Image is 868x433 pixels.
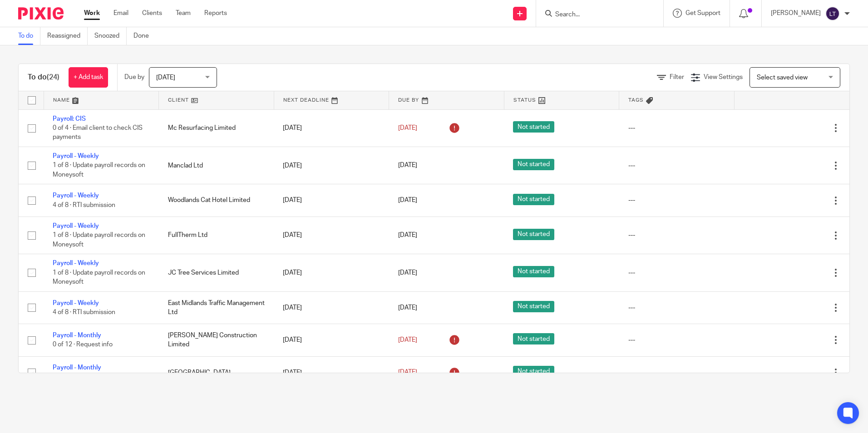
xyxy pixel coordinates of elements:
[47,74,59,81] span: (24)
[398,125,417,131] span: [DATE]
[686,10,720,16] span: Get Support
[124,73,144,82] p: Due by
[398,162,417,169] span: [DATE]
[628,196,725,205] div: ---
[53,364,101,371] a: Payroll - Monthly
[47,27,88,45] a: Reassigned
[513,301,554,312] span: Not started
[18,7,64,20] img: Pixie
[628,161,725,170] div: ---
[628,368,725,377] div: ---
[274,147,389,184] td: [DATE]
[554,11,636,19] input: Search
[53,309,115,315] span: 4 of 8 · RTI submission
[771,9,821,18] p: [PERSON_NAME]
[398,305,417,311] span: [DATE]
[704,74,743,80] span: View Settings
[274,184,389,216] td: [DATE]
[204,9,227,18] a: Reports
[176,9,191,18] a: Team
[757,74,808,81] span: Select saved view
[398,197,417,204] span: [DATE]
[53,192,99,199] a: Payroll - Weekly
[274,216,389,254] td: [DATE]
[159,109,274,147] td: Mc Resurfacing Limited
[513,194,554,205] span: Not started
[53,232,145,248] span: 1 of 8 · Update payroll records on Moneysoft
[113,9,128,18] a: Email
[628,231,725,240] div: ---
[18,27,40,45] a: To do
[53,300,99,306] a: Payroll - Weekly
[670,74,684,80] span: Filter
[159,184,274,216] td: Woodlands Cat Hotel Limited
[398,337,417,343] span: [DATE]
[53,116,86,122] a: Payroll: CIS
[53,260,99,266] a: Payroll - Weekly
[159,291,274,324] td: East Midlands Traffic Management Ltd
[513,229,554,240] span: Not started
[274,324,389,356] td: [DATE]
[274,291,389,324] td: [DATE]
[156,74,175,81] span: [DATE]
[398,232,417,239] span: [DATE]
[513,266,554,277] span: Not started
[69,67,108,88] a: + Add task
[513,159,554,170] span: Not started
[628,98,644,103] span: Tags
[159,216,274,254] td: FullTherm Ltd
[628,303,725,312] div: ---
[274,356,389,389] td: [DATE]
[53,153,99,159] a: Payroll - Weekly
[133,27,156,45] a: Done
[28,73,59,82] h1: To do
[53,223,99,229] a: Payroll - Weekly
[159,254,274,291] td: JC Tree Services Limited
[53,342,113,348] span: 0 of 12 · Request info
[513,121,554,133] span: Not started
[398,369,417,376] span: [DATE]
[274,109,389,147] td: [DATE]
[53,162,145,178] span: 1 of 8 · Update payroll records on Moneysoft
[84,9,100,18] a: Work
[274,254,389,291] td: [DATE]
[159,324,274,356] td: [PERSON_NAME] Construction Limited
[53,332,101,339] a: Payroll - Monthly
[159,356,274,389] td: [GEOGRAPHIC_DATA]
[94,27,127,45] a: Snoozed
[628,268,725,277] div: ---
[53,125,143,141] span: 0 of 4 · Email client to check CIS payments
[628,123,725,133] div: ---
[159,147,274,184] td: Manclad Ltd
[825,6,840,21] img: svg%3E
[398,270,417,276] span: [DATE]
[513,366,554,377] span: Not started
[628,335,725,344] div: ---
[513,333,554,344] span: Not started
[142,9,162,18] a: Clients
[53,202,115,208] span: 4 of 8 · RTI submission
[53,270,145,285] span: 1 of 8 · Update payroll records on Moneysoft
